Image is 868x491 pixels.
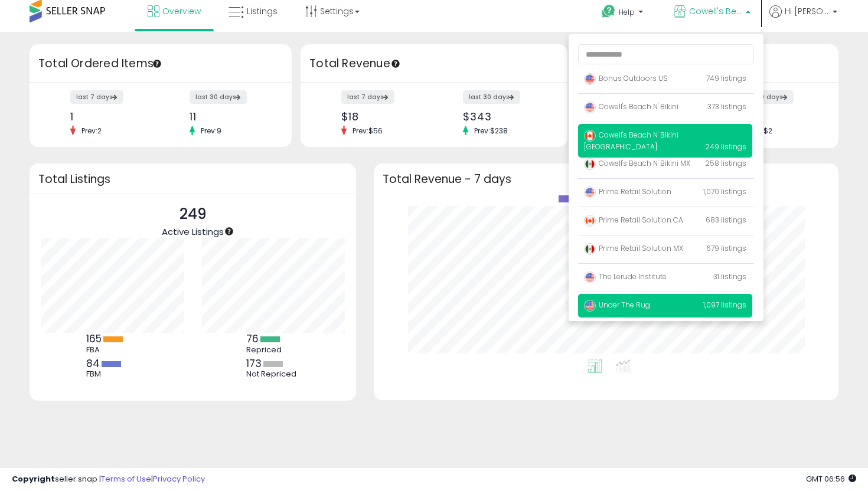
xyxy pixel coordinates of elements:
[705,142,746,152] span: 249 listings
[341,110,425,123] div: $18
[584,102,596,113] img: usa.png
[584,215,596,227] img: canada.png
[706,73,746,83] span: 749 listings
[584,300,650,310] span: Under The Rug
[584,186,596,198] img: usa.png
[736,110,818,123] div: $16
[162,203,224,225] p: 249
[703,186,746,197] span: 1,070 listings
[584,271,667,281] span: The Lerude Institute
[195,126,227,136] span: Prev: 9
[70,90,123,104] label: last 7 days
[246,345,299,355] div: Repriced
[162,225,224,238] span: Active Listings
[190,90,247,104] label: last 30 days
[162,5,201,17] span: Overview
[347,126,389,136] span: Prev: $56
[38,55,283,72] h3: Total Ordered Items
[689,5,742,17] span: Cowell's Beach N' Bikini [GEOGRAPHIC_DATA]
[86,345,139,355] div: FBA
[463,110,547,123] div: $343
[246,332,259,346] b: 76
[706,215,746,225] span: 683 listings
[584,73,668,83] span: Bonus Outdoors US
[309,55,559,72] h3: Total Revenue
[601,4,616,19] i: Get Help
[468,126,514,136] span: Prev: $238
[707,102,746,112] span: 373 listings
[247,5,278,17] span: Listings
[705,158,746,168] span: 258 listings
[584,158,596,170] img: mexico.png
[703,300,746,310] span: 1,097 listings
[383,175,830,184] h3: Total Revenue - 7 days
[86,369,139,379] div: FBM
[584,243,596,255] img: mexico.png
[785,5,829,17] span: Hi [PERSON_NAME]
[390,58,401,69] div: Tooltip anchor
[584,130,678,152] span: Cowell's Beach N' Bikini [GEOGRAPHIC_DATA]
[713,271,746,281] span: 31 listings
[463,90,520,104] label: last 30 days
[70,110,152,123] div: 1
[584,158,690,168] span: Cowell's Beach N' Bikini MX
[246,356,262,371] b: 173
[584,186,671,197] span: Prime Retail Solution
[619,7,635,17] span: Help
[584,243,683,253] span: Prime Retail Solution MX
[584,102,678,112] span: Cowell's Beach N' Bikini
[224,226,234,237] div: Tooltip anchor
[736,90,794,104] label: last 30 days
[38,175,347,184] h3: Total Listings
[584,73,596,85] img: usa.png
[12,473,55,485] strong: Copyright
[190,110,271,123] div: 11
[584,215,683,225] span: Prime Retail Solution CA
[706,243,746,253] span: 679 listings
[246,369,299,379] div: Not Repriced
[101,473,151,485] a: Terms of Use
[769,5,837,32] a: Hi [PERSON_NAME]
[584,130,596,142] img: canada.png
[806,473,856,485] span: 2025-08-11 06:56 GMT
[153,473,205,485] a: Privacy Policy
[584,300,596,312] img: usa.png
[584,271,596,283] img: usa.png
[86,332,102,346] b: 165
[76,126,107,136] span: Prev: 2
[152,58,162,69] div: Tooltip anchor
[86,356,100,371] b: 84
[12,474,205,485] div: seller snap | |
[341,90,394,104] label: last 7 days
